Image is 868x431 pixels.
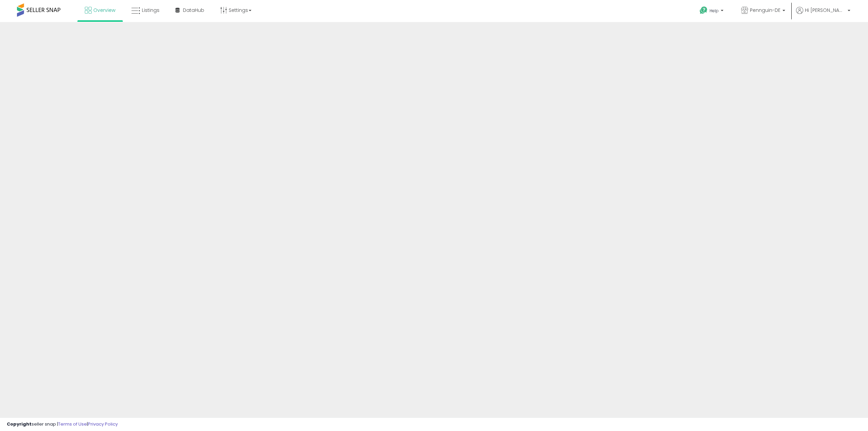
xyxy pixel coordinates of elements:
[710,8,719,14] span: Help
[796,7,850,22] a: Hi [PERSON_NAME]
[699,6,708,15] i: Get Help
[694,1,730,22] a: Help
[805,7,846,14] span: Hi [PERSON_NAME]
[750,7,780,14] span: Pennguin-DE
[93,7,115,14] span: Overview
[142,7,159,14] span: Listings
[183,7,204,14] span: DataHub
